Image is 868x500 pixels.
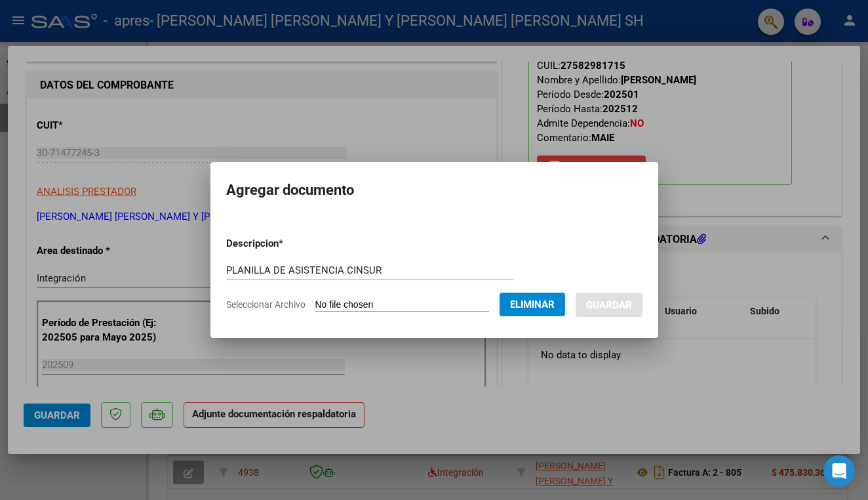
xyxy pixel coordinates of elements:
span: Guardar [586,299,632,311]
span: Seleccionar Archivo [226,299,306,310]
button: Guardar [576,293,642,317]
button: Eliminar [500,293,565,316]
span: Eliminar [510,299,555,310]
div: Open Intercom Messenger [823,455,855,487]
h2: Agregar documento [226,178,642,203]
p: Descripcion [226,236,351,251]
